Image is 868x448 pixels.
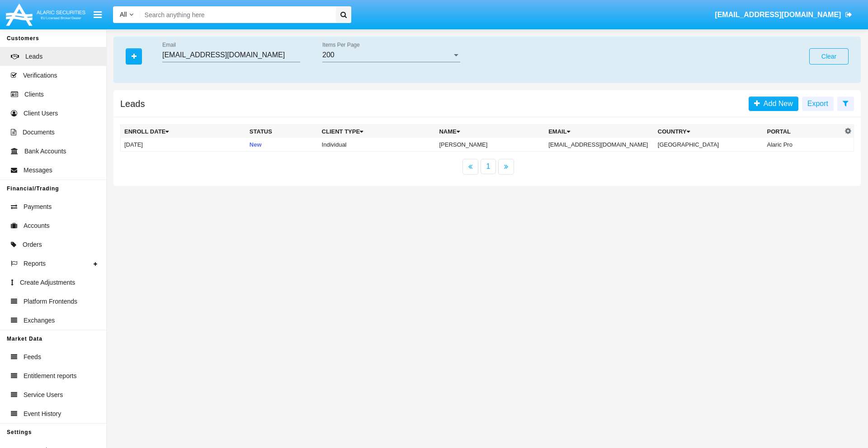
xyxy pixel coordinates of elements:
[24,221,50,231] span: Accounts
[654,138,764,152] td: [GEOGRAPHIC_DATA]
[715,11,841,18] span: [EMAIL_ADDRESS][DOMAIN_NAME]
[24,109,58,118] span: Client Users
[435,125,545,139] th: Name
[24,352,41,362] span: Feeds
[807,100,828,107] span: Export
[24,297,77,306] span: Platform Frontends
[120,100,145,107] h5: Leads
[23,240,42,249] span: Orders
[749,97,798,111] a: Add New
[802,97,834,111] button: Export
[24,259,46,268] span: Reports
[24,390,63,400] span: Service Users
[435,138,545,152] td: [PERSON_NAME]
[545,125,654,139] th: Email
[140,6,333,23] input: Search
[24,371,77,381] span: Entitlement reports
[764,138,843,152] td: Alaric Pro
[246,138,318,152] td: New
[24,147,66,156] span: Bank Accounts
[24,90,44,99] span: Clients
[24,166,52,175] span: Messages
[809,48,849,65] button: Clear
[113,10,140,19] a: All
[764,125,843,139] th: Portal
[246,125,318,139] th: Status
[121,138,246,152] td: [DATE]
[120,11,127,18] span: All
[25,52,42,61] span: Leads
[711,2,857,28] a: [EMAIL_ADDRESS][DOMAIN_NAME]
[23,128,55,137] span: Documents
[654,125,764,139] th: Country
[121,125,246,139] th: Enroll Date
[5,1,87,28] img: Logo image
[322,51,335,59] span: 200
[318,138,436,152] td: Individual
[24,202,52,212] span: Payments
[20,278,75,287] span: Create Adjustments
[318,125,436,139] th: Client Type
[760,100,793,107] span: Add New
[113,159,861,175] nav: paginator
[23,71,57,80] span: Verifications
[24,409,61,419] span: Event History
[545,138,654,152] td: [EMAIL_ADDRESS][DOMAIN_NAME]
[24,316,55,325] span: Exchanges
